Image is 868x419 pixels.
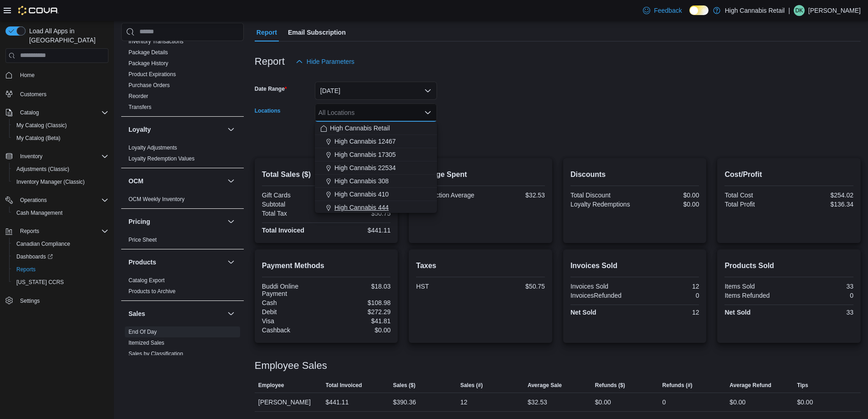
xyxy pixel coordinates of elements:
[315,161,437,175] button: High Cannabis 22534
[328,317,390,325] div: $41.81
[13,238,108,249] span: Canadian Compliance
[262,317,324,325] div: Visa
[128,104,151,110] a: Transfers
[128,350,183,357] span: Sales by Classification
[128,340,164,346] a: Itemized Sales
[13,238,74,249] a: Canadian Compliance
[393,397,416,408] div: $390.36
[128,49,168,56] a: Package Details
[13,176,88,187] a: Inventory Manager (Classic)
[791,191,853,199] div: $254.02
[570,292,633,299] div: InvoicesRefunded
[16,88,108,99] span: Customers
[13,207,66,218] a: Cash Management
[128,38,184,45] a: Inventory Transactions
[20,153,42,160] span: Inventory
[797,397,813,408] div: $0.00
[791,292,853,299] div: 0
[13,277,67,288] a: [US_STATE] CCRS
[724,292,787,299] div: Items Refunded
[226,124,236,135] button: Loyalty
[570,201,633,208] div: Loyalty Redemptions
[16,166,69,173] span: Adjustments (Classic)
[16,89,50,100] a: Customers
[257,23,277,41] span: Report
[416,191,478,199] div: Transaction Average
[326,382,362,389] span: Total Invoiced
[262,201,324,208] div: Subtotal
[460,382,483,389] span: Sales (#)
[128,71,176,78] a: Product Expirations
[20,228,39,235] span: Reports
[315,188,437,201] button: High Cannabis 410
[9,207,112,219] button: Cash Management
[128,103,151,111] span: Transfers
[16,178,85,186] span: Inventory Manager (Classic)
[334,190,389,199] span: High Cannabis 410
[724,201,787,208] div: Total Profit
[226,216,236,227] button: Pricing
[9,250,112,263] a: Dashboards
[262,308,324,316] div: Debit
[13,251,108,262] span: Dashboards
[16,70,38,81] a: Home
[262,191,324,199] div: Gift Cards
[724,260,853,271] h2: Products Sold
[255,107,281,114] label: Locations
[2,294,112,307] button: Settings
[315,201,437,214] button: High Cannabis 444
[797,382,808,389] span: Tips
[791,283,853,290] div: 33
[20,72,35,79] span: Home
[128,196,185,202] a: OCM Weekly Inventory
[13,264,39,275] a: Reports
[328,210,390,217] div: $50.75
[262,326,324,334] div: Cashback
[128,93,148,99] a: Reorder
[307,57,354,66] span: Hide Parameters
[262,260,391,271] h2: Payment Methods
[724,283,787,290] div: Items Sold
[16,253,53,260] span: Dashboards
[729,397,745,408] div: $0.00
[13,251,56,262] a: Dashboards
[460,397,467,408] div: 12
[9,163,112,176] button: Adjustments (Classic)
[528,397,547,408] div: $32.53
[13,277,108,288] span: Washington CCRS
[128,176,224,186] button: OCM
[334,203,389,212] span: High Cannabis 444
[637,283,699,290] div: 12
[570,169,699,180] h2: Discounts
[9,176,112,188] button: Inventory Manager (Classic)
[262,210,324,217] div: Total Tax
[724,191,787,199] div: Total Cost
[570,260,699,271] h2: Invoices Sold
[416,260,545,271] h2: Taxes
[334,150,396,159] span: High Cannabis 17305
[315,148,437,161] button: High Cannabis 17305
[2,87,112,100] button: Customers
[2,150,112,163] button: Inventory
[328,299,390,306] div: $108.98
[416,169,545,180] h2: Average Spent
[128,144,177,151] span: Loyalty Adjustments
[637,309,699,316] div: 12
[2,68,112,82] button: Home
[16,279,64,286] span: [US_STATE] CCRS
[128,155,195,162] span: Loyalty Redemption Values
[13,207,108,218] span: Cash Management
[128,82,170,88] a: Purchase Orders
[128,309,224,318] button: Sales
[121,142,244,168] div: Loyalty
[128,38,184,45] span: Inventory Transactions
[13,264,108,275] span: Reports
[128,60,168,67] span: Package History
[26,26,108,45] span: Load All Apps in [GEOGRAPHIC_DATA]
[654,6,682,15] span: Feedback
[128,176,144,186] h3: OCM
[416,283,478,290] div: HST
[16,266,36,273] span: Reports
